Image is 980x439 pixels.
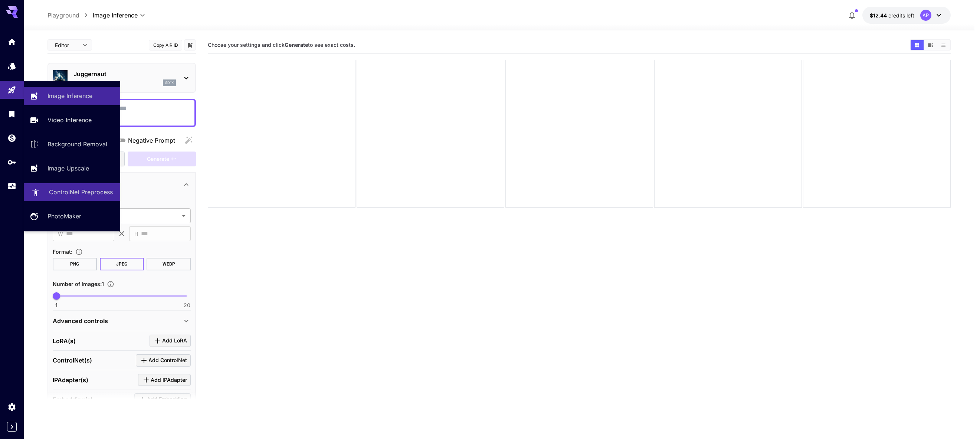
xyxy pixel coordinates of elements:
button: Add to library [187,40,193,49]
span: Add LoRA [162,336,187,345]
button: Click to add LoRA [150,335,191,347]
div: $12.44202 [870,12,914,19]
span: Negative Prompt [128,136,175,145]
a: Image Inference [24,87,120,105]
p: Advanced controls [53,316,108,325]
button: Show images in grid view [911,40,924,50]
button: WEBP [147,258,191,270]
div: Show images in grid viewShow images in video viewShow images in list view [910,39,951,51]
div: Usage [7,182,16,191]
b: Generate [285,42,308,48]
span: W [58,230,63,238]
button: Show images in video view [924,40,937,50]
p: IPAdapter(s) [53,375,88,384]
a: Background Removal [24,135,120,153]
span: Add ControlNet [148,356,187,365]
span: Choose your settings and click to see exact costs. [208,42,355,48]
span: Add IPAdapter [151,375,187,385]
span: Format : [53,248,72,255]
button: Click to add ControlNet [136,354,191,367]
p: ControlNet(s) [53,356,92,365]
button: JPEG [100,258,144,270]
p: ControlNet Preprocess [49,188,113,196]
span: 1 [55,302,58,309]
span: Number of images : 1 [53,281,104,287]
div: Models [7,59,16,68]
div: Wallet [7,133,16,143]
button: Specify how many images to generate in a single request. Each image generation will be charged se... [104,280,117,288]
nav: breadcrumb [47,11,93,20]
button: PNG [53,258,97,270]
span: Editor [55,41,78,49]
span: Image Inference [93,11,138,20]
button: Copy AIR ID [149,40,182,51]
p: Reborn [73,80,89,85]
p: PhotoMaker [47,212,81,221]
div: API Keys [7,157,16,167]
div: Home [7,35,16,44]
div: Playground [7,85,16,95]
span: H [134,230,138,238]
p: Image Inference [47,91,92,100]
p: LoRA(s) [53,336,76,345]
p: Juggernaut [73,69,176,78]
a: PhotoMaker [24,207,120,225]
p: Background Removal [47,140,107,149]
a: Image Upscale [24,159,120,177]
div: Settings [7,402,16,412]
span: credits left [888,12,914,19]
a: ControlNet Preprocess [24,183,120,201]
button: $12.44202 [862,7,951,24]
button: Click to add IPAdapter [138,374,191,386]
p: Video Inference [47,116,92,124]
button: Choose the file format for the output image. [72,248,86,256]
p: Image Upscale [47,164,89,173]
div: Library [7,109,16,118]
div: AP [920,10,931,21]
button: Show images in list view [937,40,950,50]
span: 20 [184,302,190,309]
p: sd1x [165,80,174,85]
button: Expand sidebar [7,422,17,432]
a: Video Inference [24,111,120,129]
span: $12.44 [870,12,888,19]
p: Playground [47,11,79,20]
